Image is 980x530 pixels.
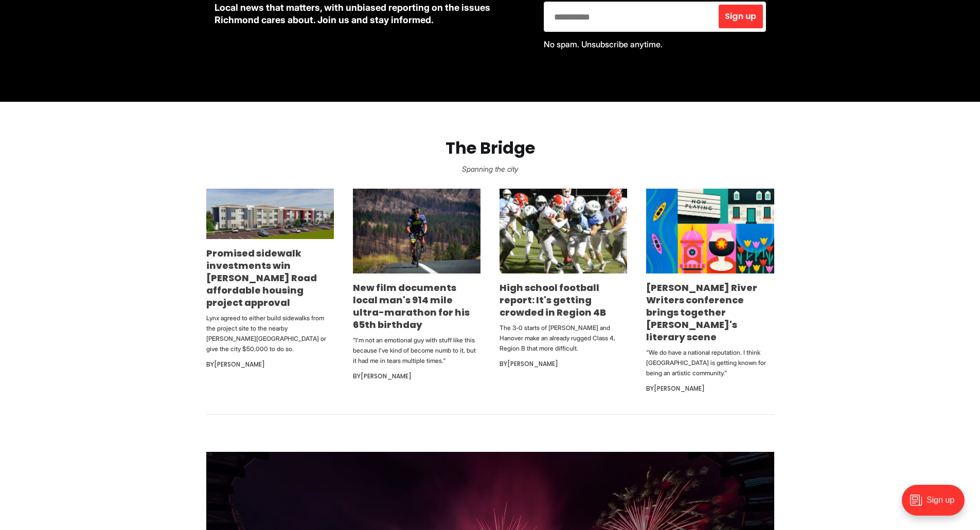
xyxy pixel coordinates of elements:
[353,281,470,331] a: New film documents local man's 914 mile ultra-marathon for his 65th birthday
[719,5,762,28] button: Sign up
[206,189,334,239] img: Promised sidewalk investments win Snead Road affordable housing project approval
[16,139,964,158] h2: The Bridge
[353,335,480,366] p: "I’m not an emotional guy with stuff like this because I’ve kind of become numb to it, but it had...
[206,247,317,309] a: Promised sidewalk investments win [PERSON_NAME] Road affordable housing project approval
[646,348,774,378] p: “We do have a national reputation. I think [GEOGRAPHIC_DATA] is getting known for being an artist...
[544,39,663,49] span: No spam. Unsubscribe anytime.
[16,162,964,176] p: Spanning the city
[646,382,774,395] div: By
[214,360,265,369] a: [PERSON_NAME]
[206,313,334,354] p: Lynx agreed to either build sidewalks from the project site to the nearby [PERSON_NAME][GEOGRAPHI...
[500,323,627,354] p: The 3-0 starts of [PERSON_NAME] and Hanover make an already rugged Class 4, Region B that more di...
[500,281,606,319] a: High school football report: It's getting crowded in Region 4B
[500,189,627,273] img: High school football report: It's getting crowded in Region 4B
[353,370,480,382] div: By
[507,359,558,368] a: [PERSON_NAME]
[725,12,756,21] span: Sign up
[646,189,774,273] img: James River Writers conference brings together Richmond's literary scene
[206,358,334,371] div: By
[353,189,480,274] img: New film documents local man's 914 mile ultra-marathon for his 65th birthday
[646,281,757,343] a: [PERSON_NAME] River Writers conference brings together [PERSON_NAME]'s literary scene
[654,384,705,393] a: [PERSON_NAME]
[500,358,627,370] div: By
[361,372,412,380] a: [PERSON_NAME]
[215,2,527,26] p: Local news that matters, with unbiased reporting on the issues Richmond cares about. Join us and ...
[893,480,980,530] iframe: portal-trigger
